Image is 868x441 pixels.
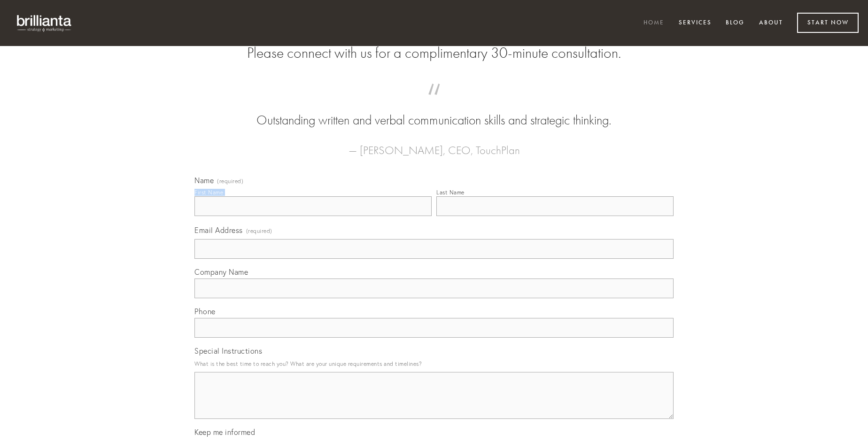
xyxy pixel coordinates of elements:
[209,93,659,111] span: “
[720,15,751,31] a: Blog
[194,357,674,370] p: What is the best time to reach you? What are your unique requirements and timelines?
[797,13,859,33] a: Start Now
[209,130,659,160] figcaption: — [PERSON_NAME], CEO, TouchPlan
[194,44,674,62] h2: Please connect with us for a complimentary 30-minute consultation.
[194,307,216,316] span: Phone
[194,189,223,196] div: First Name
[217,178,243,184] span: (required)
[194,346,262,356] span: Special Instructions
[194,427,255,437] span: Keep me informed
[436,189,465,196] div: Last Name
[673,15,718,31] a: Services
[194,267,248,277] span: Company Name
[246,224,272,237] span: (required)
[194,176,214,185] span: Name
[637,15,670,31] a: Home
[9,9,80,37] img: brillianta - research, strategy, marketing
[194,225,243,235] span: Email Address
[753,15,789,31] a: About
[209,93,659,130] blockquote: Outstanding written and verbal communication skills and strategic thinking.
